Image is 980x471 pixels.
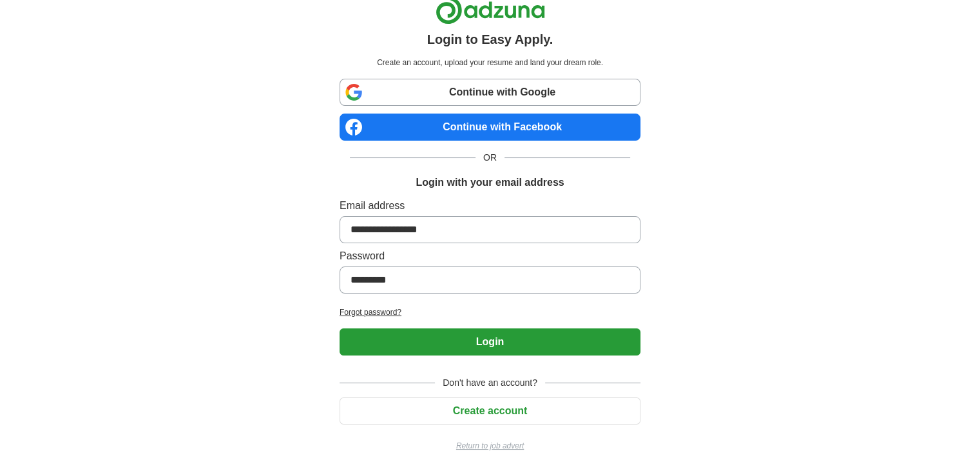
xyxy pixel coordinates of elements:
[340,248,640,264] label: Password
[340,397,640,425] button: Create account
[340,79,640,106] a: Continue with Google
[340,405,640,416] a: Create account
[435,376,545,390] span: Don't have an account?
[427,30,553,49] h1: Login to Easy Apply.
[416,175,564,190] h1: Login with your email address
[340,440,640,452] a: Return to job advert
[342,57,638,68] p: Create an account, upload your resume and land your dream role.
[340,306,640,318] a: Forgot password?
[340,328,640,356] button: Login
[476,151,504,165] span: OR
[340,114,640,141] a: Continue with Facebook
[340,198,640,214] label: Email address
